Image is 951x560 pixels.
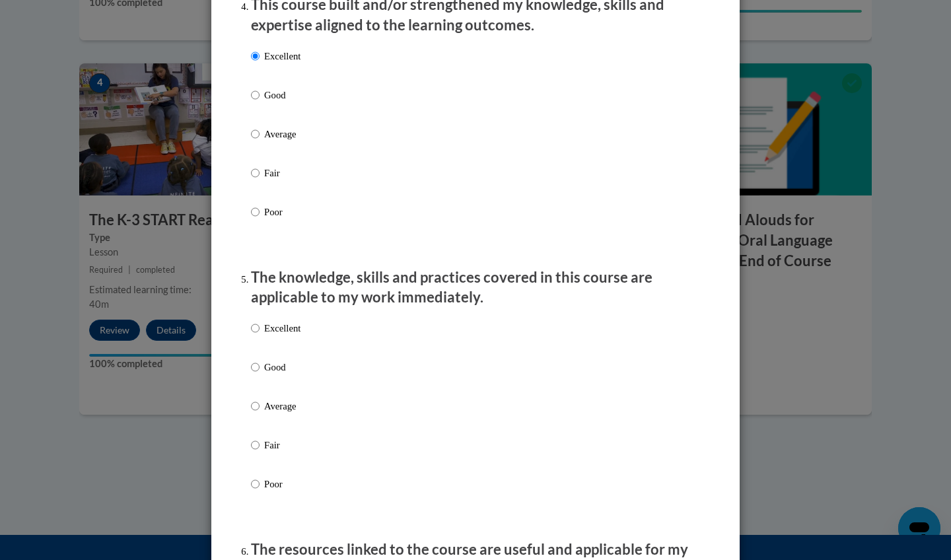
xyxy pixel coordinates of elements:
[264,205,300,219] p: Poor
[264,127,300,141] p: Average
[251,166,260,180] input: Fair
[251,477,260,491] input: Poor
[264,438,300,452] p: Fair
[251,267,700,308] p: The knowledge, skills and practices covered in this course are applicable to my work immediately.
[264,477,300,491] p: Poor
[264,88,300,102] p: Good
[264,166,300,180] p: Fair
[264,360,300,374] p: Good
[251,205,260,219] input: Poor
[264,321,300,335] p: Excellent
[251,88,260,102] input: Good
[251,360,260,374] input: Good
[251,49,260,63] input: Excellent
[251,438,260,452] input: Fair
[251,127,260,141] input: Average
[251,321,260,335] input: Excellent
[264,49,300,63] p: Excellent
[264,399,300,413] p: Average
[251,399,260,413] input: Average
